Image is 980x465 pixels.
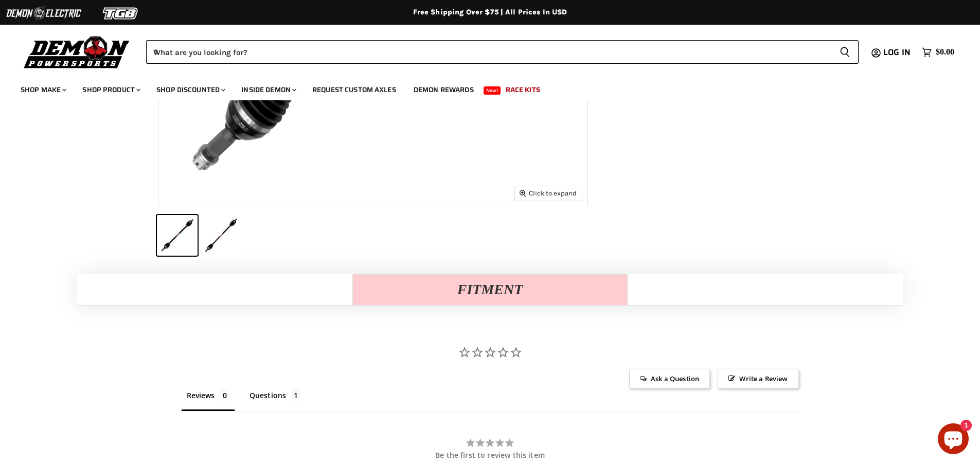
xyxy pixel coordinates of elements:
[82,4,159,23] img: TGB Logo 2
[146,40,831,64] input: When autocomplete results are available use up and down arrows to review and enter to select
[936,47,954,57] span: $0.00
[520,189,577,197] span: Click to expand
[629,369,710,388] span: Ask a Question
[79,8,902,17] div: Free Shipping Over $75 | All Prices In USD
[352,274,628,305] button: Fitment
[182,451,799,459] div: Be the first to review this item
[879,48,917,57] a: Log in
[917,45,959,60] a: $0.00
[21,33,133,70] img: Demon Powersports
[13,75,952,100] ul: Main menu
[883,46,911,59] span: Log in
[305,79,404,100] a: Request Custom Axles
[244,388,306,411] li: Questions
[498,79,548,100] a: Race Kits
[5,4,82,23] img: Demon Electric Logo 2
[234,79,302,100] a: Inside Demon
[201,215,241,256] button: Can-Am Maverick R Demon Heavy Duty Axle thumbnail
[146,40,859,64] form: Product
[935,423,972,457] inbox-online-store-chat: Shopify online store chat
[484,86,501,95] span: New!
[182,388,235,411] li: Reviews
[515,186,582,200] button: Click to expand
[157,215,198,256] button: Can-Am Maverick R Demon Heavy Duty Axle thumbnail
[13,79,73,100] a: Shop Make
[149,79,231,100] a: Shop Discounted
[831,40,859,64] button: Search
[406,79,482,100] a: Demon Rewards
[75,79,147,100] a: Shop Product
[718,369,798,388] span: Write a Review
